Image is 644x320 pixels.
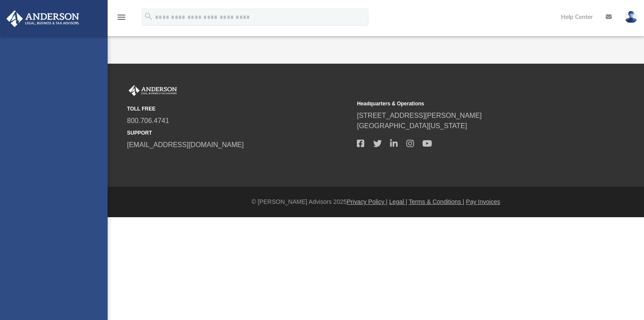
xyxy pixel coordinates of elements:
a: [EMAIL_ADDRESS][DOMAIN_NAME] [127,141,244,148]
a: menu [116,16,127,22]
img: User Pic [625,11,638,23]
a: [GEOGRAPHIC_DATA][US_STATE] [357,122,467,129]
a: 800.706.4741 [127,117,169,124]
small: TOLL FREE [127,105,351,113]
div: © [PERSON_NAME] Advisors 2025 [108,197,644,206]
small: Headquarters & Operations [357,100,581,108]
a: Legal | [389,198,407,205]
a: Pay Invoices [466,198,500,205]
i: search [144,12,153,21]
a: Privacy Policy | [347,198,388,205]
a: Terms & Conditions | [409,198,464,205]
img: Anderson Advisors Platinum Portal [127,85,179,96]
small: SUPPORT [127,129,351,137]
img: Anderson Advisors Platinum Portal [4,10,82,27]
a: [STREET_ADDRESS][PERSON_NAME] [357,112,482,119]
i: menu [116,12,127,22]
